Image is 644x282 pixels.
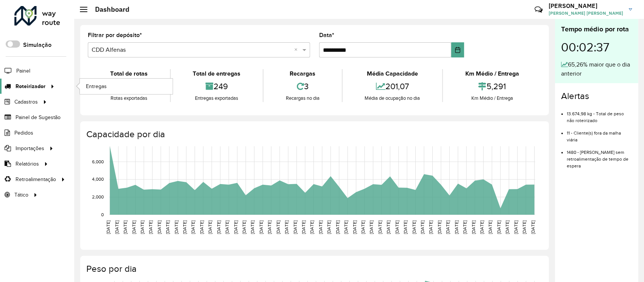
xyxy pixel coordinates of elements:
[90,69,168,78] div: Total de rotas
[259,220,264,234] text: [DATE]
[360,220,365,234] text: [DATE]
[14,98,38,106] span: Cadastros
[173,78,261,95] div: 249
[265,78,340,95] div: 3
[284,220,289,234] text: [DATE]
[471,220,476,234] text: [DATE]
[522,220,527,234] text: [DATE]
[369,220,374,234] text: [DATE]
[345,69,441,78] div: Média Capacidade
[191,220,196,234] text: [DATE]
[16,67,30,75] span: Painel
[451,42,464,57] button: Choose Date
[454,220,459,234] text: [DATE]
[462,220,467,234] text: [DATE]
[131,220,136,234] text: [DATE]
[445,95,540,102] div: Km Médio / Entrega
[23,40,51,50] label: Simulação
[395,220,399,234] text: [DATE]
[16,144,44,152] span: Importações
[318,220,323,234] text: [DATE]
[16,113,61,121] span: Painel de Sugestão
[86,263,541,274] h4: Peso por dia
[345,95,441,102] div: Média de ocupação no dia
[148,220,153,234] text: [DATE]
[250,220,255,234] text: [DATE]
[276,220,281,234] text: [DATE]
[267,220,272,234] text: [DATE]
[301,220,306,234] text: [DATE]
[88,31,142,40] label: Filtrar por depósito
[174,220,179,234] text: [DATE]
[561,34,632,60] div: 00:02:37
[343,220,348,234] text: [DATE]
[16,82,45,90] span: Roteirizador
[216,220,221,234] text: [DATE]
[294,45,301,54] span: Clear all
[345,78,441,95] div: 201,07
[386,220,391,234] text: [DATE]
[445,69,540,78] div: Km Médio / Entrega
[549,10,623,17] span: [PERSON_NAME] [PERSON_NAME]
[92,159,104,164] text: 6,000
[90,95,168,102] div: Rotas exportadas
[561,24,632,34] div: Tempo médio por rota
[265,95,340,102] div: Recargas no dia
[86,82,107,90] span: Entregas
[92,194,104,199] text: 2,000
[412,220,416,234] text: [DATE]
[530,220,535,234] text: [DATE]
[86,129,541,140] h4: Capacidade por dia
[114,220,119,234] text: [DATE]
[14,191,28,199] span: Tático
[437,220,442,234] text: [DATE]
[352,220,357,234] text: [DATE]
[16,175,56,183] span: Retroalimentação
[165,220,170,234] text: [DATE]
[445,220,450,234] text: [DATE]
[265,69,340,78] div: Recargas
[530,2,547,18] a: Contato Rápido
[420,220,425,234] text: [DATE]
[326,220,331,234] text: [DATE]
[199,220,204,234] text: [DATE]
[561,60,632,78] div: 65,26% maior que o dia anterior
[16,160,39,168] span: Relatórios
[567,105,632,124] li: 13.674,98 kg - Total de peso não roteirizado
[233,220,238,234] text: [DATE]
[505,220,510,234] text: [DATE]
[182,220,187,234] text: [DATE]
[488,220,493,234] text: [DATE]
[496,220,501,234] text: [DATE]
[403,220,408,234] text: [DATE]
[567,124,632,143] li: 11 - Cliente(s) fora da malha viária
[335,220,340,234] text: [DATE]
[80,79,173,94] a: Entregas
[92,177,104,182] text: 4,000
[87,5,129,14] h2: Dashboard
[101,212,104,217] text: 0
[173,95,261,102] div: Entregas exportadas
[140,220,145,234] text: [DATE]
[207,220,212,234] text: [DATE]
[225,220,229,234] text: [DATE]
[14,129,33,137] span: Pedidos
[319,31,334,40] label: Data
[479,220,484,234] text: [DATE]
[242,220,246,234] text: [DATE]
[377,220,382,234] text: [DATE]
[123,220,128,234] text: [DATE]
[106,220,111,234] text: [DATE]
[513,220,518,234] text: [DATE]
[561,91,632,102] h4: Alertas
[567,143,632,169] li: 1480 - [PERSON_NAME] sem retroalimentação de tempo de espera
[157,220,162,234] text: [DATE]
[445,78,540,95] div: 5,291
[429,220,433,234] text: [DATE]
[293,220,298,234] text: [DATE]
[549,2,623,9] h3: [PERSON_NAME]
[173,69,261,78] div: Total de entregas
[310,220,315,234] text: [DATE]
